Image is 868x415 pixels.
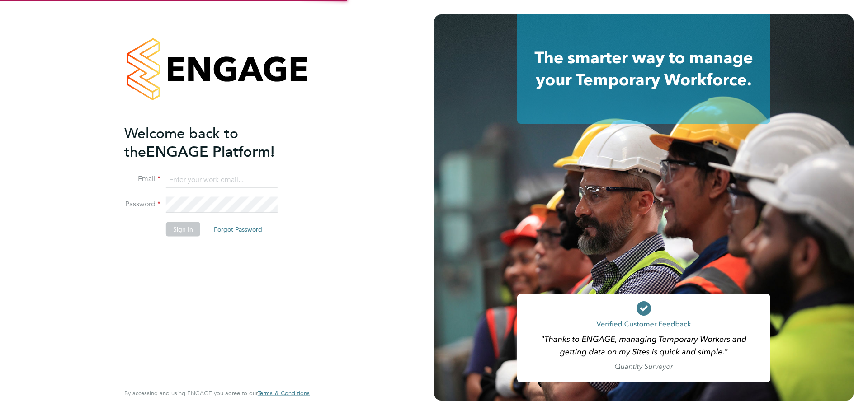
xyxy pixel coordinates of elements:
button: Sign In [166,222,200,237]
label: Password [124,200,160,209]
input: Enter your work email... [166,172,278,188]
span: Welcome back to the [124,124,238,160]
label: Email [124,174,160,184]
span: By accessing and using ENGAGE you agree to our [124,389,310,397]
h2: ENGAGE Platform! [124,124,301,161]
button: Forgot Password [207,222,269,237]
a: Terms & Conditions [258,390,310,397]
